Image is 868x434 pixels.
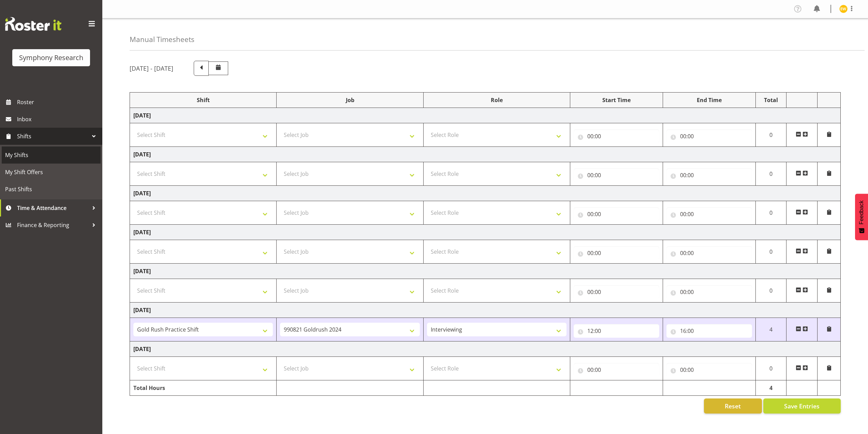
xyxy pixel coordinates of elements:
[17,220,89,230] span: Finance & Reporting
[666,285,752,299] input: Click to select...
[574,96,659,104] div: Start Time
[130,36,194,43] h4: Manual Timesheets
[666,168,752,182] input: Click to select...
[666,207,752,221] input: Click to select...
[5,150,97,160] span: My Shifts
[755,240,786,264] td: 0
[755,123,786,147] td: 0
[755,318,786,341] td: 4
[858,200,865,224] span: Feedback
[130,186,841,201] td: [DATE]
[17,131,89,141] span: Shifts
[130,303,841,318] td: [DATE]
[130,225,841,240] td: [DATE]
[19,53,83,63] div: Symphony Research
[5,184,97,194] span: Past Shifts
[755,357,786,380] td: 0
[666,129,752,143] input: Click to select...
[427,96,567,104] div: Role
[2,164,101,181] a: My Shift Offers
[130,65,173,72] h5: [DATE] - [DATE]
[130,147,841,162] td: [DATE]
[784,402,820,410] span: Save Entries
[755,380,786,396] td: 4
[666,246,752,260] input: Click to select...
[5,17,61,31] img: Rosterit website logo
[130,341,841,357] td: [DATE]
[704,398,762,414] button: Reset
[2,146,101,164] a: My Shifts
[130,264,841,279] td: [DATE]
[839,5,848,13] img: enrica-walsh11863.jpg
[666,96,752,104] div: End Time
[574,246,659,260] input: Click to select...
[130,108,841,123] td: [DATE]
[17,114,99,124] span: Inbox
[574,168,659,182] input: Click to select...
[574,129,659,143] input: Click to select...
[17,203,89,213] span: Time & Attendance
[755,279,786,303] td: 0
[574,363,659,377] input: Click to select...
[133,96,273,104] div: Shift
[574,324,659,338] input: Click to select...
[763,398,841,414] button: Save Entries
[755,162,786,186] td: 0
[855,194,868,240] button: Feedback - Show survey
[755,201,786,225] td: 0
[17,97,99,107] span: Roster
[725,402,741,410] span: Reset
[130,380,277,396] td: Total Hours
[2,181,101,198] a: Past Shifts
[666,324,752,338] input: Click to select...
[5,167,97,177] span: My Shift Offers
[280,96,420,104] div: Job
[574,285,659,299] input: Click to select...
[666,363,752,377] input: Click to select...
[759,96,783,104] div: Total
[574,207,659,221] input: Click to select...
